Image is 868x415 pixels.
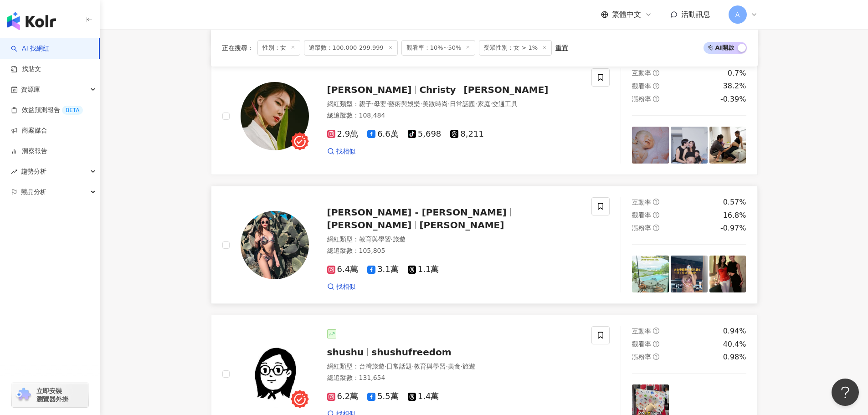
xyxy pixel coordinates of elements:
span: 活動訊息 [681,10,710,19]
img: logo [7,12,56,30]
span: 6.4萬 [327,265,359,274]
span: · [475,100,477,108]
span: 正在搜尋 ： [222,44,254,51]
span: 漲粉率 [632,353,651,360]
span: 趨勢分析 [21,161,46,182]
div: 0.98% [723,352,746,362]
span: question-circle [653,354,659,360]
div: 網紅類型 ： [327,362,581,371]
iframe: Help Scout Beacon - Open [832,379,859,406]
span: A [735,10,740,20]
span: 教育與學習 [359,236,391,243]
span: [PERSON_NAME] [419,220,504,231]
div: -0.97% [720,223,746,233]
span: · [385,363,386,370]
span: 旅遊 [462,363,475,370]
img: KOL Avatar [241,82,309,150]
span: [PERSON_NAME] [327,220,412,231]
div: 網紅類型 ： [327,100,581,109]
span: 互動率 [632,69,651,77]
span: 1.1萬 [408,265,439,274]
span: 觀看率：10%~50% [401,40,476,56]
span: 找相似 [336,147,355,156]
span: · [372,100,374,108]
a: 找相似 [327,147,355,156]
img: KOL Avatar [241,211,309,279]
span: · [448,100,450,108]
a: 商案媒合 [11,126,47,135]
span: [PERSON_NAME] - [PERSON_NAME] [327,207,507,218]
span: 5,698 [408,129,442,139]
span: question-circle [653,225,659,231]
img: post-image [632,127,669,164]
span: · [412,363,414,370]
a: 找相似 [327,282,355,292]
span: 交通工具 [492,100,518,108]
div: 總追蹤數 ： 131,654 [327,374,581,383]
span: 觀看率 [632,82,651,90]
span: question-circle [653,341,659,347]
span: [PERSON_NAME] [464,84,549,95]
span: 美妝時尚 [422,100,448,108]
div: 0.57% [723,197,746,207]
span: question-circle [653,96,659,102]
span: question-circle [653,83,659,89]
span: question-circle [653,328,659,334]
span: 競品分析 [21,182,46,202]
span: 母嬰 [374,100,386,108]
span: question-circle [653,70,659,76]
span: 1.4萬 [408,392,439,401]
span: 6.6萬 [367,129,399,139]
a: 找貼文 [11,65,41,74]
span: 教育與學習 [414,363,446,370]
span: 資源庫 [21,79,40,100]
span: 5.5萬 [367,392,399,401]
span: 美食 [448,363,461,370]
div: 40.4% [723,339,746,349]
div: 重置 [555,44,568,51]
span: · [446,363,447,370]
span: 親子 [359,100,372,108]
div: 總追蹤數 ： 105,805 [327,246,581,256]
span: 6.2萬 [327,392,359,401]
span: · [420,100,422,108]
img: post-image [709,256,746,292]
div: 總追蹤數 ： 108,484 [327,111,581,120]
span: · [490,100,492,108]
span: 漲粉率 [632,224,651,231]
span: · [461,363,462,370]
img: post-image [671,256,708,292]
span: 追蹤數：100,000-299,999 [304,40,398,56]
span: 互動率 [632,328,651,335]
a: 洞察報告 [11,147,47,156]
img: KOL Avatar [241,340,309,408]
span: 日常話題 [386,363,412,370]
span: shushu [327,347,364,358]
a: KOL Avatar[PERSON_NAME] - [PERSON_NAME][PERSON_NAME][PERSON_NAME]網紅類型：教育與學習·旅遊總追蹤數：105,8056.4萬3.1... [211,186,758,304]
span: 性別：女 [257,40,300,56]
span: 3.1萬 [367,265,399,274]
span: 8,211 [450,129,484,139]
div: 網紅類型 ： [327,235,581,244]
span: 家庭 [478,100,490,108]
span: 受眾性別：女 > 1% [479,40,552,56]
div: 38.2% [723,81,746,91]
span: 觀看率 [632,340,651,348]
span: 藝術與娛樂 [388,100,420,108]
a: chrome extension立即安裝 瀏覽器外掛 [12,383,88,407]
span: 立即安裝 瀏覽器外掛 [36,387,68,403]
span: 繁體中文 [612,10,641,20]
span: 漲粉率 [632,95,651,102]
span: · [386,100,388,108]
span: question-circle [653,199,659,205]
span: [PERSON_NAME] [327,84,412,95]
span: 互動率 [632,199,651,206]
span: question-circle [653,212,659,218]
img: chrome extension [15,388,32,402]
a: 效益預測報告BETA [11,106,83,115]
div: 0.94% [723,326,746,336]
span: 觀看率 [632,211,651,219]
span: rise [11,169,17,175]
div: 16.8% [723,210,746,220]
div: -0.39% [720,94,746,104]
